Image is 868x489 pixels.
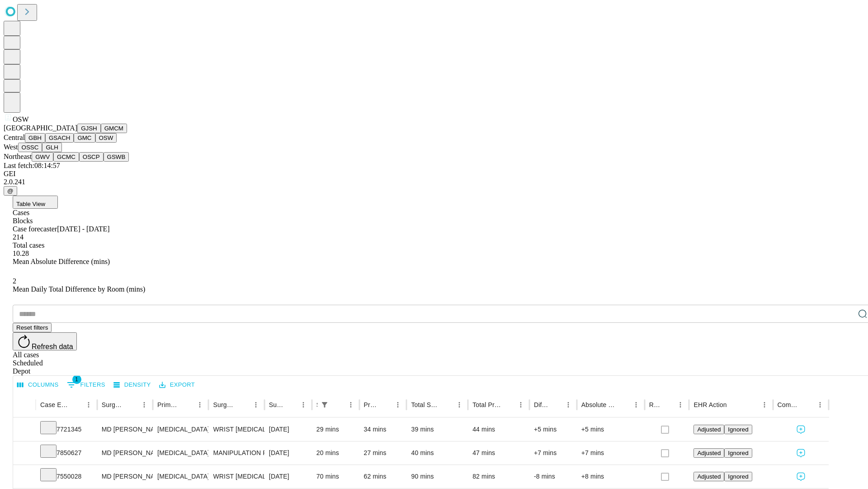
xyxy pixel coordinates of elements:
span: West [4,143,18,151]
button: Export [157,378,197,392]
div: +7 mins [534,441,572,465]
div: 40 mins [411,441,463,465]
button: Expand [18,446,31,461]
span: OSW [13,115,29,123]
div: 7721345 [40,418,93,441]
span: @ [7,187,14,194]
span: Mean Absolute Difference (mins) [13,258,110,265]
button: Reset filters [13,323,52,332]
span: [DATE] - [DATE] [57,225,109,233]
span: Table View [16,201,45,207]
button: OSW [95,133,117,143]
div: 44 mins [472,418,525,441]
div: Surgeon Name [102,401,124,408]
div: 34 mins [364,418,402,441]
div: 29 mins [316,418,355,441]
span: 10.28 [13,249,29,257]
button: GWV [32,152,53,162]
div: [DATE] [269,418,307,441]
button: Menu [138,398,151,411]
div: MD [PERSON_NAME] [102,441,148,465]
span: Total cases [13,241,44,249]
div: 2.0.241 [4,178,864,186]
button: Menu [814,398,826,411]
div: [MEDICAL_DATA] [157,465,204,488]
span: Adjusted [697,473,721,480]
button: Menu [250,398,262,411]
button: GJSH [77,124,101,133]
button: Select columns [15,378,61,392]
div: -8 mins [534,465,572,488]
div: 62 mins [364,465,402,488]
div: 1 active filter [318,398,331,411]
button: GSACH [45,133,74,143]
div: 82 mins [472,465,525,488]
button: GCMC [53,152,79,162]
span: 1 [72,375,81,384]
button: Menu [193,398,206,411]
div: +7 mins [581,441,640,465]
button: Show filters [65,378,108,392]
span: Northeast [4,153,32,160]
button: Adjusted [693,472,724,481]
button: GMCM [101,124,127,133]
button: Refresh data [13,332,77,350]
div: 47 mins [472,441,525,465]
div: Absolute Difference [581,401,616,408]
div: Comments [778,401,800,408]
div: [DATE] [269,441,307,465]
button: Expand [18,469,31,485]
span: Last fetch: 08:14:57 [4,162,60,169]
div: Surgery Date [269,401,283,408]
button: Sort [502,398,514,411]
div: EHR Action [693,401,726,408]
span: Adjusted [697,450,721,456]
button: Sort [284,398,297,411]
div: Difference [534,401,548,408]
button: Menu [562,398,575,411]
span: Refresh data [32,343,73,350]
span: Case forecaster [13,225,57,233]
span: 2 [13,277,16,285]
span: Central [4,134,25,141]
button: Menu [514,398,527,411]
button: GBH [25,133,45,143]
div: Case Epic Id [40,401,69,408]
div: MD [PERSON_NAME] [102,418,148,441]
div: 27 mins [364,441,402,465]
div: +5 mins [534,418,572,441]
div: Total Predicted Duration [472,401,501,408]
div: MANIPULATION FINGER JOINT UNDER ANESTHESIA [213,441,259,465]
button: OSCP [79,152,104,162]
button: GMC [74,133,95,143]
button: Sort [661,398,674,411]
div: Surgery Name [213,401,236,408]
button: Sort [801,398,814,411]
span: [GEOGRAPHIC_DATA] [4,124,77,132]
button: Sort [181,398,193,411]
div: +5 mins [581,418,640,441]
button: Sort [332,398,344,411]
div: Primary Service [157,401,180,408]
button: Sort [70,398,82,411]
button: Menu [392,398,404,411]
button: Show filters [318,398,331,411]
button: Menu [453,398,466,411]
button: Menu [297,398,310,411]
span: Ignored [728,426,748,433]
span: Adjusted [697,426,721,433]
button: Sort [440,398,453,411]
button: Menu [674,398,687,411]
button: @ [4,186,17,196]
div: 90 mins [411,465,463,488]
span: 214 [13,233,24,241]
button: GSWB [104,152,129,162]
button: Density [111,378,153,392]
button: Sort [549,398,562,411]
button: Expand [18,422,31,438]
button: Sort [728,398,741,411]
button: Sort [379,398,392,411]
div: Predicted In Room Duration [364,401,378,408]
button: Table View [13,196,58,209]
span: Reset filters [16,324,48,331]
